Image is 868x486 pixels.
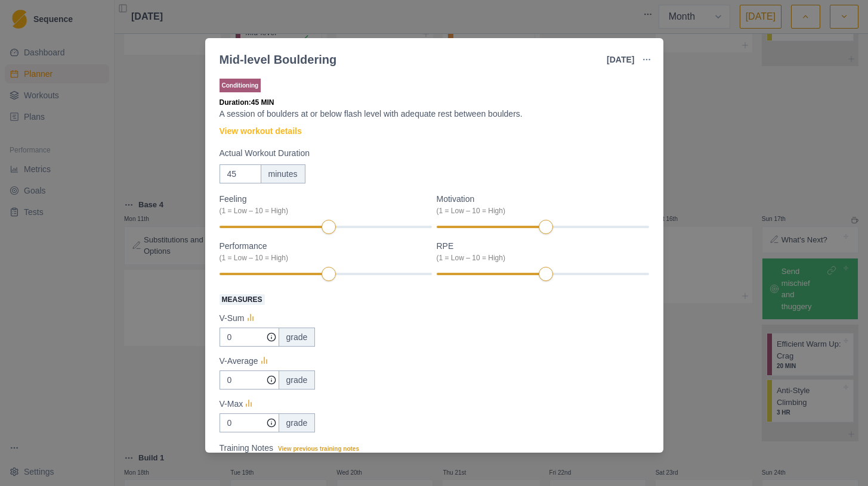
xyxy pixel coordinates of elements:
div: (1 = Low – 10 = High) [220,205,425,216]
p: [DATE] [607,54,634,66]
p: Duration: 45 MIN [220,97,649,108]
div: minutes [261,164,305,183]
p: V-Average [220,355,258,367]
div: (1 = Low – 10 = High) [220,253,425,263]
label: RPE [437,240,642,263]
p: V-Sum [220,312,245,325]
p: V-Max [220,398,243,410]
span: View previous training notes [278,445,359,452]
p: A session of boulders at or below flash level with adequate rest between boulders. [220,108,649,120]
div: (1 = Low – 10 = High) [437,253,642,263]
label: Training Notes [220,442,642,454]
div: (1 = Low – 10 = High) [437,205,642,216]
label: Actual Workout Duration [220,147,642,160]
a: View workout details [220,125,302,138]
label: Performance [220,240,425,263]
label: Motivation [437,193,642,216]
div: grade [279,413,316,432]
label: Feeling [220,193,425,216]
p: Conditioning [220,79,261,92]
div: grade [279,328,316,347]
div: grade [279,370,316,390]
span: Measures [220,294,265,305]
div: Mid-level Bouldering [220,51,337,68]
